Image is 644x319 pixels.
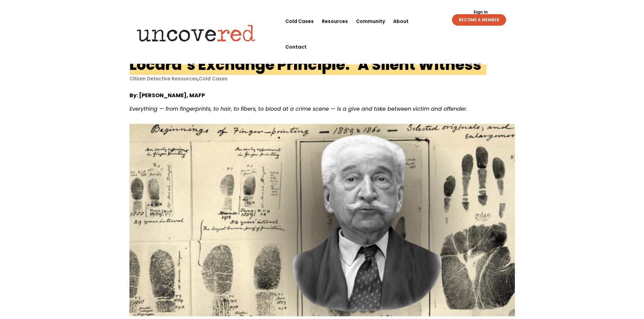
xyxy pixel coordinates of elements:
img: LocardFinal [129,124,515,316]
a: Cold Cases [285,8,314,34]
h1: Locard’s Exchange Principle: ‘A Silent Witness’ [129,54,486,75]
span: Everything — from fingerprints, to hair, to fibers, to blood at a crime scene — is a give and tak... [129,105,467,113]
a: BECOME A MEMBER [452,14,506,26]
a: Community [356,8,385,34]
a: Sign In [470,10,492,14]
a: Cold Cases [199,75,228,82]
p: , [129,76,515,82]
a: Citizen Detective Resources [129,75,198,82]
a: About [393,8,409,34]
a: Contact [285,34,307,60]
strong: By: [PERSON_NAME], MAFP [129,91,205,99]
img: Uncovered logo [131,20,261,46]
a: Resources [322,8,348,34]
